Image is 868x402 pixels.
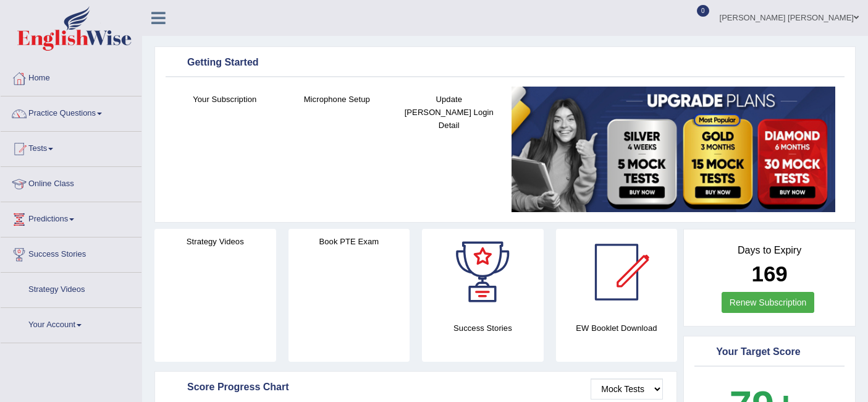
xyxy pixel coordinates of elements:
[697,5,709,17] span: 0
[169,378,663,397] div: Score Progress Chart
[556,322,678,335] h4: EW Booklet Download
[175,93,275,106] h4: Your Subscription
[287,93,387,106] h4: Microphone Setup
[1,61,141,92] a: Home
[422,322,544,335] h4: Success Stories
[1,202,141,233] a: Predictions
[1,167,141,198] a: Online Class
[512,87,836,212] img: small5.jpg
[697,343,841,362] div: Your Target Score
[399,93,499,132] h4: Update [PERSON_NAME] Login Detail
[751,262,787,286] b: 169
[722,292,815,313] a: Renew Subscription
[289,235,410,248] h4: Book PTE Exam
[1,96,141,127] a: Practice Questions
[169,54,841,72] div: Getting Started
[1,237,141,268] a: Success Stories
[697,245,841,256] h4: Days to Expiry
[1,132,141,163] a: Tests
[1,273,141,304] a: Strategy Videos
[1,308,141,339] a: Your Account
[154,235,276,248] h4: Strategy Videos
